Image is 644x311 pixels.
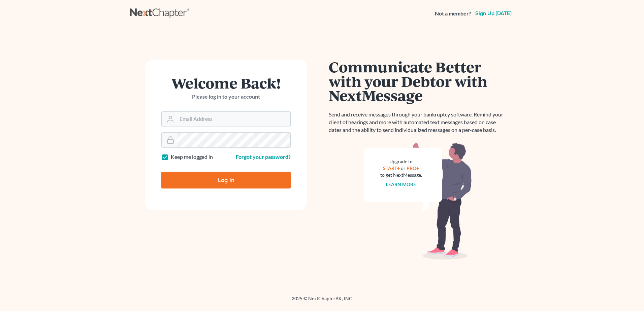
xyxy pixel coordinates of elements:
[383,165,400,171] a: START+
[329,60,507,103] h1: Communicate Better with your Debtor with NextMessage
[380,172,422,178] div: to get NextMessage.
[386,181,416,187] a: Learn more
[329,111,507,134] p: Send and receive messages through your bankruptcy software. Remind your client of hearings and mo...
[161,76,291,90] h1: Welcome Back!
[401,165,406,171] span: or
[177,112,290,127] input: Email Address
[236,153,291,160] a: Forgot your password?
[364,142,472,260] img: nextmessage_bg-59042aed3d76b12b5cd301f8e5b87938c9018125f34e5fa2b7a6b67550977c72.svg
[474,11,514,16] a: Sign up [DATE]!
[161,172,291,188] input: Log In
[161,93,291,101] p: Please log in to your account
[407,165,419,171] a: PRO+
[380,158,422,165] div: Upgrade to
[171,153,213,161] label: Keep me logged in
[130,295,514,307] div: 2025 © NextChapterBK, INC
[435,10,471,18] strong: Not a member?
